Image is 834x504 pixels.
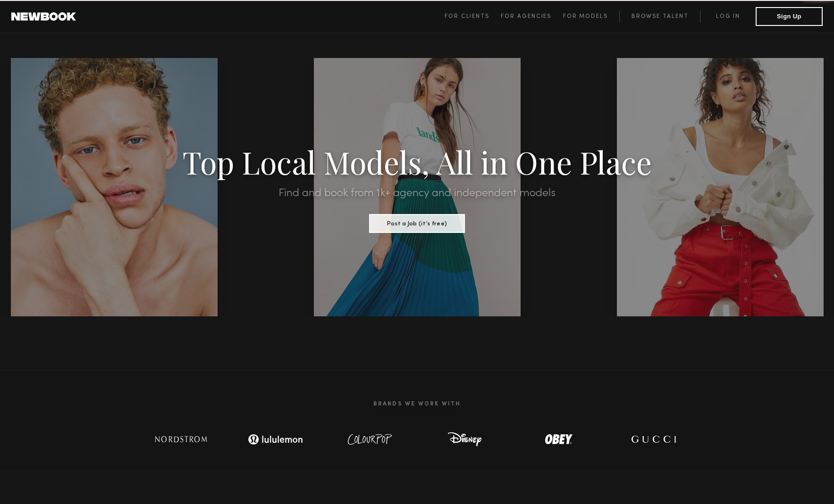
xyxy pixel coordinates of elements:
[243,430,309,449] img: logo-lulu.svg
[445,11,501,22] a: For Clients
[148,430,214,449] img: logo-nordstrom.svg
[445,14,489,19] span: For Clients
[63,188,772,199] h2: Find and book from 1k+ agency and independent models
[501,11,563,22] a: For Agencies
[369,214,465,233] button: Post a Job (it’s free)
[63,147,772,176] h1: Top Local Models, All in One Place
[619,11,700,22] a: Browse Talent
[501,14,551,19] span: For Agencies
[756,7,823,26] button: Sign Up
[339,430,401,449] img: logo-colour-pop.svg
[563,14,608,19] span: For Models
[369,217,465,228] a: Post a Job (it’s free)
[563,11,620,22] a: For Models
[134,389,700,419] h2: Brands We Work With
[528,430,590,449] img: logo-obey.svg
[700,11,756,22] a: Log in
[434,430,495,449] img: logo-disney.svg
[623,430,684,449] img: logo-gucci.svg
